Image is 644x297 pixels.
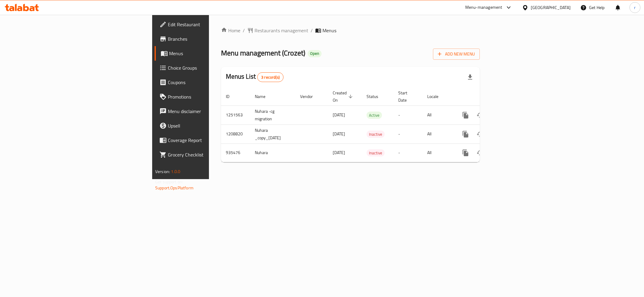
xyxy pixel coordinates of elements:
[155,32,260,46] a: Branches
[433,49,480,60] button: Add New Menu
[367,149,385,156] div: Inactive
[168,151,255,158] span: Grocery Checklist
[473,127,487,141] button: Change Status
[168,93,255,100] span: Promotions
[333,111,345,119] span: [DATE]
[531,4,571,11] div: [GEOGRAPHIC_DATA]
[422,144,453,162] td: All
[221,46,305,60] span: Menu management ( Crozet )
[438,50,475,58] span: Add New Menu
[398,89,415,104] span: Start Date
[168,108,255,115] span: Menu disclaimer
[221,87,521,162] table: enhanced table
[168,122,255,129] span: Upsell
[465,4,502,11] div: Menu-management
[458,108,473,122] button: more
[168,79,255,86] span: Coupons
[367,131,385,138] span: Inactive
[422,125,453,144] td: All
[247,27,308,34] a: Restaurants management
[250,106,295,125] td: Nuhara -cg migration
[367,131,385,138] div: Inactive
[168,21,255,28] span: Edit Restaurant
[250,125,295,144] td: Nuhara _copy_[DATE]
[155,46,260,61] a: Menus
[367,150,385,156] span: Inactive
[155,147,260,162] a: Grocery Checklist
[393,125,422,144] td: -
[634,4,636,11] span: r
[226,93,237,100] span: ID
[422,106,453,125] td: All
[255,27,308,34] span: Restaurants management
[458,127,473,141] button: more
[333,130,345,138] span: [DATE]
[311,27,313,34] li: /
[458,146,473,160] button: more
[168,64,255,71] span: Choice Groups
[250,144,295,162] td: Nuhara
[155,184,194,192] a: Support.OpsPlatform
[155,61,260,75] a: Choice Groups
[226,72,284,82] h2: Menus List
[367,93,386,100] span: Status
[463,70,477,84] div: Export file
[367,112,382,119] div: Active
[257,72,284,82] div: Total records count
[168,137,255,144] span: Coverage Report
[258,74,283,80] span: 3 record(s)
[367,112,382,119] span: Active
[155,133,260,147] a: Coverage Report
[427,93,446,100] span: Locale
[155,168,170,175] span: Version:
[155,90,260,104] a: Promotions
[155,104,260,118] a: Menu disclaimer
[155,17,260,32] a: Edit Restaurant
[453,87,521,106] th: Actions
[155,178,183,186] span: Get support on:
[393,144,422,162] td: -
[322,27,336,34] span: Menus
[168,35,255,43] span: Branches
[155,75,260,90] a: Coupons
[308,51,322,56] span: Open
[308,50,322,57] div: Open
[255,93,273,100] span: Name
[221,27,480,34] nav: breadcrumb
[169,50,255,57] span: Menus
[155,118,260,133] a: Upsell
[393,106,422,125] td: -
[473,146,487,160] button: Change Status
[300,93,321,100] span: Vendor
[473,108,487,122] button: Change Status
[333,149,345,156] span: [DATE]
[171,168,180,175] span: 1.0.0
[333,89,354,104] span: Created On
